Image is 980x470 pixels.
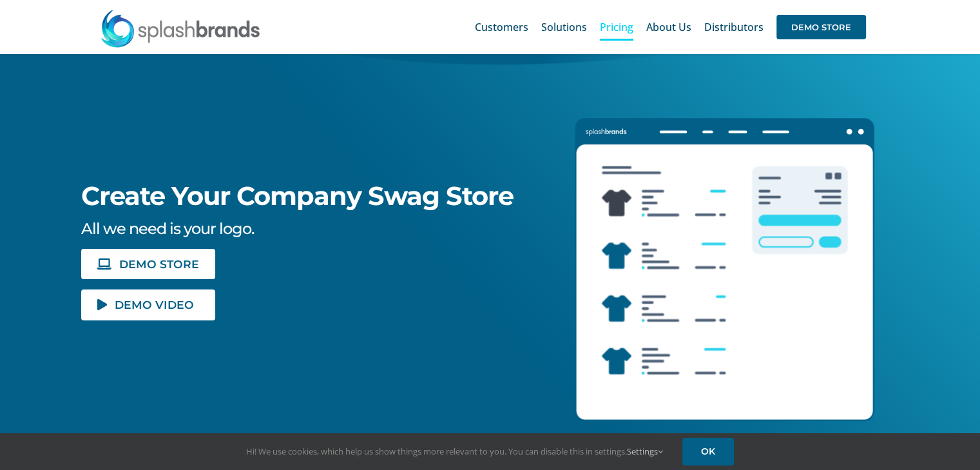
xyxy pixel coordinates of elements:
[627,446,663,457] a: Settings
[119,259,199,269] span: DEMO STORE
[704,22,764,32] span: Distributors
[646,22,691,32] span: About Us
[541,22,587,32] span: Solutions
[600,6,633,48] a: Pricing
[475,6,866,48] nav: Main Menu Sticky
[776,15,866,39] span: DEMO STORE
[115,299,194,310] span: DEMO VIDEO
[682,438,734,465] a: OK
[81,219,254,238] span: All we need is your logo.
[475,22,528,32] span: Customers
[776,6,866,48] a: DEMO STORE
[246,446,663,457] span: Hi! We use cookies, which help us show things more relevant to you. You can disable this in setti...
[475,6,528,48] a: Customers
[81,180,514,211] span: Create Your Company Swag Store
[600,22,633,32] span: Pricing
[704,6,764,48] a: Distributors
[81,249,215,279] a: DEMO STORE
[100,9,261,48] img: SplashBrands.com Logo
